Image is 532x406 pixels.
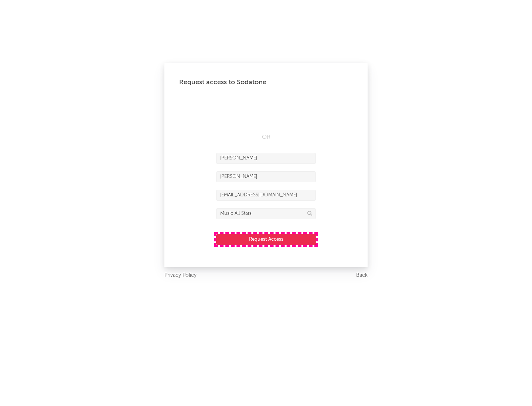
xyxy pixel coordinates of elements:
input: First Name [216,153,316,164]
input: Division [216,208,316,219]
a: Privacy Policy [164,271,197,280]
input: Last Name [216,171,316,182]
div: OR [216,133,316,142]
button: Request Access [216,234,316,245]
div: Request access to Sodatone [179,78,353,87]
input: Email [216,190,316,201]
a: Back [356,271,368,280]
